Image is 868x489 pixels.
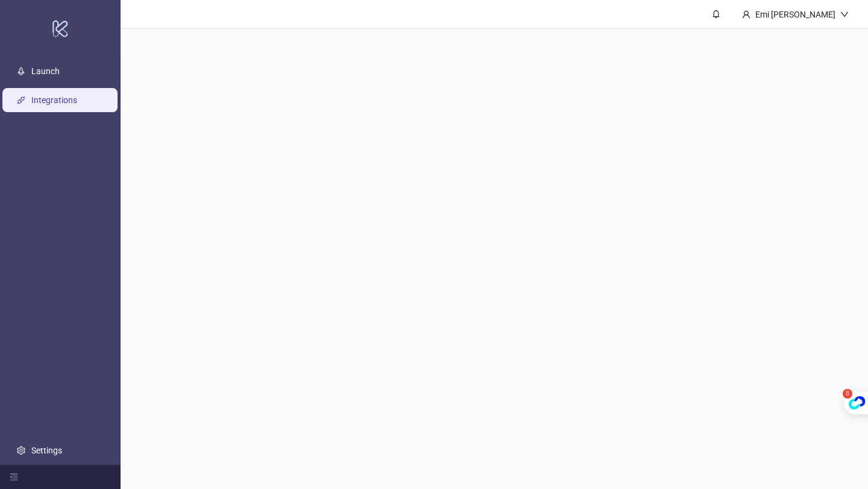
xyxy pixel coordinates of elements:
a: Launch [31,66,60,76]
div: Emi [PERSON_NAME] [750,8,840,21]
a: Integrations [31,95,77,105]
span: bell [712,10,720,18]
span: down [840,10,849,19]
span: menu-fold [10,473,18,481]
span: user [742,10,750,19]
a: Settings [31,446,62,455]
